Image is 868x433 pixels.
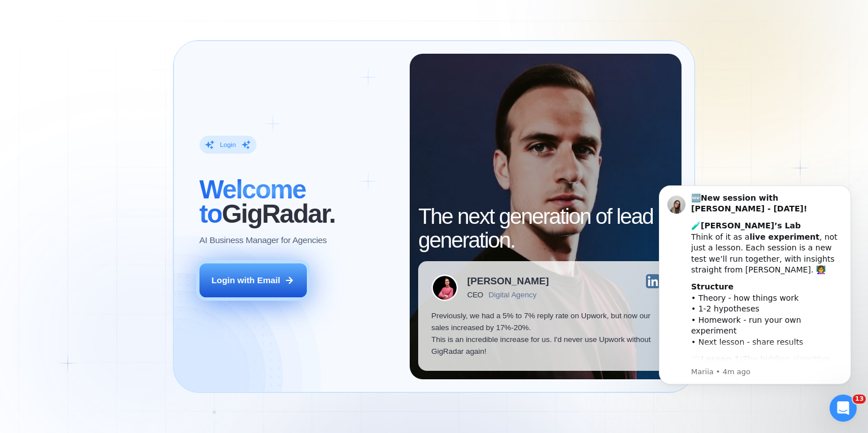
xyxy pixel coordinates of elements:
iframe: Intercom live chat [830,395,857,422]
span: 13 [853,395,866,404]
div: CEO [467,291,483,299]
div: Digital Agency [489,291,537,299]
button: Login with Email [199,263,307,297]
span: Welcome to [199,175,306,228]
h2: The next generation of lead generation. [418,205,673,252]
p: AI Business Manager for Agencies [199,234,327,246]
div: Login [220,141,236,149]
div: Login with Email [211,274,280,286]
h2: ‍ GigRadar. [199,177,397,225]
div: [PERSON_NAME] [467,276,549,286]
iframe: Intercom notifications message [642,171,868,427]
p: Previously, we had a 5% to 7% reply rate on Upwork, but now our sales increased by 17%-20%. This ... [431,310,660,358]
